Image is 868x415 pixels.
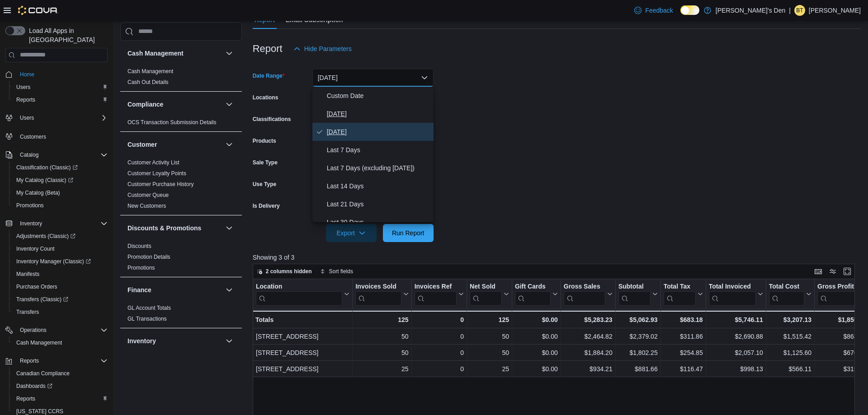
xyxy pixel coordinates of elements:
span: Hide Parameters [304,44,352,53]
label: Locations [253,94,278,101]
a: Customer Activity List [127,159,179,166]
span: Last 14 Days [327,181,430,191]
button: Invoices Ref [414,283,463,306]
a: OCS Transaction Submission Details [127,119,217,126]
button: Finance [224,284,235,295]
a: Transfers [13,307,42,317]
label: Products [253,137,276,145]
span: Users [20,114,34,121]
button: Discounts & Promotions [127,224,222,233]
a: Customers [16,131,50,142]
button: Export [326,224,377,242]
button: Net Sold [470,283,509,306]
span: Manifests [13,269,108,280]
span: GL Transactions [127,315,167,322]
div: $2,464.82 [564,331,613,342]
span: My Catalog (Beta) [16,189,60,196]
button: Finance [127,285,222,294]
span: Transfers (Classic) [13,294,108,305]
button: Total Invoiced [708,283,763,306]
button: Invoices Sold [355,283,408,306]
span: Discounts [127,242,151,250]
span: Manifests [16,270,39,278]
span: Users [16,84,30,91]
a: Inventory Manager (Classic) [9,255,111,268]
button: Compliance [224,99,235,110]
button: Enter fullscreen [842,266,853,277]
div: Discounts & Promotions [120,241,242,277]
button: Customers [2,130,111,143]
div: Brittany Thomas [794,5,805,16]
button: 2 columns hidden [253,266,316,277]
span: Last 21 Days [327,199,430,210]
span: Last 7 Days (excluding [DATE]) [327,163,430,173]
button: Manifests [9,268,111,280]
span: My Catalog (Classic) [13,175,108,186]
span: Reports [16,395,35,402]
button: Canadian Compliance [9,367,111,380]
span: Canadian Compliance [13,368,108,379]
span: Last 30 Days [327,217,430,228]
span: My Catalog (Beta) [13,187,108,198]
span: Inventory Count [13,243,108,254]
button: Location [256,283,349,306]
div: Location [256,283,342,306]
div: $2,690.88 [708,331,763,342]
a: Canadian Compliance [13,368,73,379]
div: Total Cost [769,283,804,291]
div: $0.00 [515,364,558,374]
a: Discounts [127,243,151,249]
a: Dashboards [9,380,111,392]
span: Inventory Count [16,245,55,252]
div: $1,855.80 [817,314,866,325]
button: My Catalog (Beta) [9,187,111,199]
label: Sale Type [253,159,278,166]
div: Total Invoiced [708,283,755,291]
span: Promotions [127,264,155,271]
button: Customer [224,139,235,150]
button: Cash Management [127,49,222,58]
span: Load All Apps in [GEOGRAPHIC_DATA] [25,26,108,44]
button: Run Report [383,224,434,242]
div: Subtotal [618,283,650,306]
div: $1,802.25 [618,347,657,358]
span: Customers [16,131,108,142]
button: Promotions [9,199,111,212]
div: [STREET_ADDRESS] [256,331,349,342]
span: Inventory [20,220,42,227]
div: Totals [255,314,349,325]
button: Catalog [2,149,111,161]
span: Customer Queue [127,191,169,199]
div: Subtotal [618,283,650,291]
button: Compliance [127,100,222,109]
button: Users [9,81,111,93]
button: Operations [2,324,111,336]
button: Inventory [16,218,46,229]
div: 0 [414,331,463,342]
button: Transfers [9,306,111,318]
span: Catalog [16,149,108,160]
div: Net Sold [470,283,502,306]
button: Keyboard shortcuts [813,266,824,277]
div: $116.47 [663,364,703,374]
a: Home [16,69,38,80]
span: GL Account Totals [127,304,171,312]
div: Gift Cards [515,283,551,291]
button: Inventory [224,336,235,346]
label: Use Type [253,181,276,188]
span: Operations [16,325,108,336]
div: Net Sold [470,283,502,291]
a: Manifests [13,269,43,280]
a: Dashboards [13,381,56,392]
a: My Catalog (Classic) [13,175,77,186]
span: Customer Purchase History [127,181,194,188]
a: Adjustments (Classic) [9,230,111,242]
span: Users [16,112,108,123]
div: 0 [414,314,463,325]
button: Home [2,68,111,81]
button: Sort fields [316,266,357,277]
span: Reports [16,355,108,366]
h3: Customer [127,140,157,149]
span: OCS Transaction Submission Details [127,119,217,126]
div: $676.65 [817,347,866,358]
